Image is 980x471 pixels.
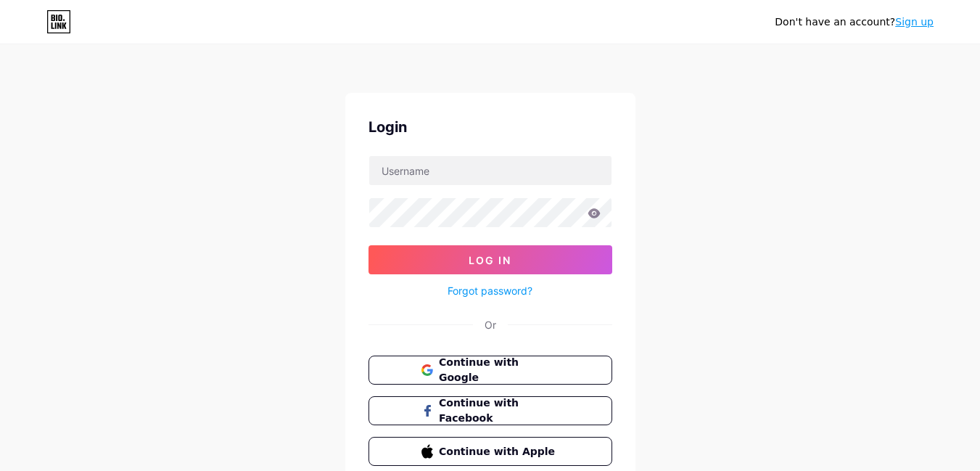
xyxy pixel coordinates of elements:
[439,444,559,459] span: Continue with Apple
[369,156,612,185] input: Username
[368,356,612,385] button: Continue with Google
[775,15,934,30] div: Don't have an account?
[895,16,934,28] a: Sign up
[368,396,612,425] button: Continue with Facebook
[439,396,559,426] span: Continue with Facebook
[448,283,532,298] a: Forgot password?
[439,355,559,385] span: Continue with Google
[469,254,511,266] span: Log In
[368,116,612,138] div: Login
[368,245,612,274] button: Log In
[368,437,612,466] button: Continue with Apple
[485,317,496,332] div: Or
